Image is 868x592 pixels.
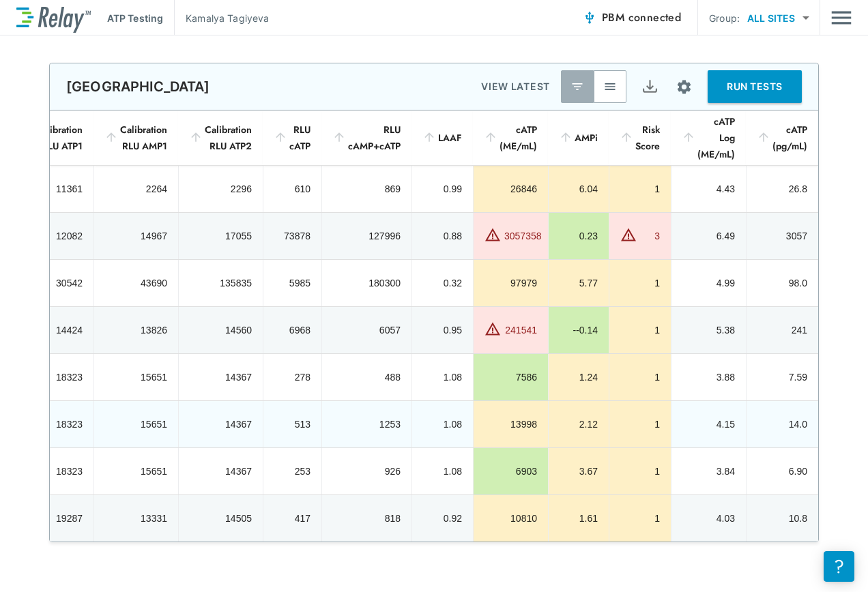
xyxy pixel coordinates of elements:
div: 610 [274,182,310,196]
div: 7586 [484,370,537,384]
img: LuminUltra Relay [16,3,91,33]
div: 869 [333,182,401,196]
div: 1 [620,370,660,384]
div: 818 [333,512,401,525]
div: cATP Log (ME/mL) [682,113,735,162]
div: 43690 [105,276,167,290]
div: 12082 [20,229,83,243]
div: 14505 [190,512,252,525]
div: 3.88 [682,370,735,384]
div: 1 [620,276,660,290]
img: View All [603,80,617,93]
div: RLU cAMP+cATP [332,121,401,154]
div: 2264 [105,182,167,196]
div: 97979 [484,276,537,290]
iframe: Resource center [824,551,854,582]
div: 30542 [20,276,83,290]
div: 6.90 [757,464,807,478]
div: 18323 [20,417,83,431]
div: 3 [640,229,660,243]
div: 14424 [20,323,83,337]
img: Connected Icon [583,11,596,25]
div: AMPi [559,130,598,146]
div: 6.04 [560,182,598,196]
button: Site setup [666,69,702,105]
div: 1 [620,512,660,525]
div: 278 [274,370,310,384]
div: 513 [274,417,310,431]
div: 0.99 [423,182,462,196]
div: 13826 [105,323,167,337]
div: 127996 [333,229,401,243]
img: Warning [620,226,637,243]
p: Kamalya Tagiyeva [186,11,269,25]
div: 13331 [105,512,167,525]
img: Drawer Icon [831,5,852,31]
div: 17055 [190,229,252,243]
div: --0.14 [560,323,598,337]
div: 1.08 [423,464,462,478]
div: 1.24 [560,370,598,384]
div: 4.03 [682,512,735,525]
div: 3.84 [682,464,735,478]
div: 10.8 [757,512,807,525]
div: 135835 [190,276,252,290]
div: 0.95 [423,323,462,337]
div: 6903 [484,464,537,478]
div: 6.49 [682,229,735,243]
div: 6968 [274,323,310,337]
div: 241541 [504,323,537,337]
div: 13998 [484,417,537,431]
div: cATP (pg/mL) [757,121,807,154]
div: 5985 [274,276,310,290]
div: 7.59 [757,370,807,384]
div: 1 [620,464,660,478]
div: 253 [274,464,310,478]
div: 2296 [190,182,252,196]
div: 10810 [484,512,537,525]
div: 180300 [333,276,401,290]
div: 3.67 [560,464,598,478]
div: 73878 [274,229,310,243]
div: Calibration RLU AMP1 [104,121,167,154]
div: LAAF [422,130,462,146]
div: Risk Score [620,121,660,154]
button: Export [633,70,666,103]
img: Latest [570,80,584,93]
div: 417 [274,512,310,525]
div: 98.0 [757,276,807,290]
button: Main menu [831,5,852,31]
div: 0.92 [423,512,462,525]
div: 18323 [20,370,83,384]
div: 5.77 [560,276,598,290]
button: PBM connected [577,4,686,31]
img: Settings Icon [676,78,693,95]
div: cATP (ME/mL) [484,121,537,154]
div: 1.08 [423,370,462,384]
div: 1253 [333,417,401,431]
div: 26.8 [757,182,807,196]
div: 15651 [105,370,167,384]
div: 0.32 [423,276,462,290]
div: 1.61 [560,512,598,525]
div: Calibration RLU ATP2 [189,121,252,154]
p: ATP Testing [107,11,163,25]
div: 14.0 [757,417,807,431]
div: 1 [620,182,660,196]
div: 4.43 [682,182,735,196]
div: 4.99 [682,276,735,290]
div: 5.38 [682,323,735,337]
div: 4.15 [682,417,735,431]
div: 6057 [333,323,401,337]
button: RUN TESTS [708,70,802,103]
img: Warning [484,321,501,337]
div: 14367 [190,370,252,384]
p: Group: [709,11,740,25]
div: RLU cATP [274,121,310,154]
div: 14967 [105,229,167,243]
div: 11361 [20,182,83,196]
div: 1.08 [423,417,462,431]
div: 18323 [20,464,83,478]
div: 14560 [190,323,252,337]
